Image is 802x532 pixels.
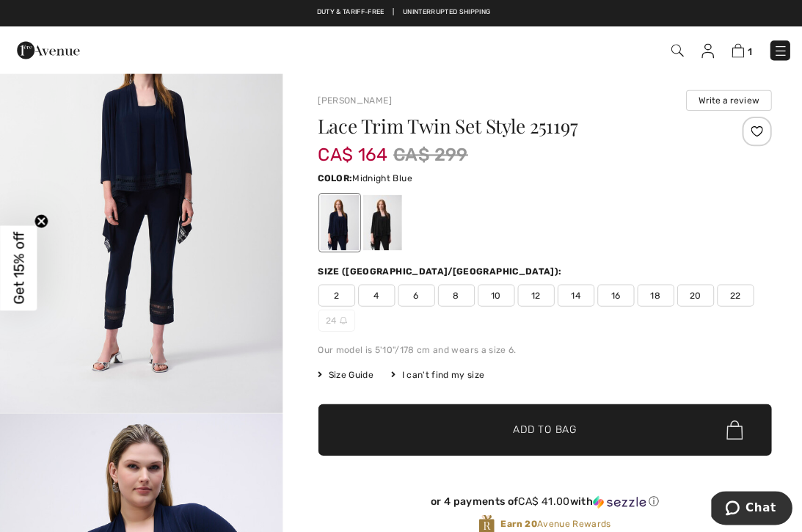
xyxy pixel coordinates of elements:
span: 22 [712,283,749,305]
a: 1ère Avenue [17,42,79,56]
div: or 4 payments ofCA$ 41.00withSezzle Click to learn more about Sezzle [316,492,767,511]
span: Size Guide [316,366,371,379]
span: 1 [743,46,748,57]
span: Avenue Rewards [497,514,607,527]
span: 20 [673,283,710,305]
a: [PERSON_NAME] [316,95,390,105]
strong: Earn 20 [497,515,533,525]
img: Bag.svg [722,418,738,437]
h1: Lace Trim Twin Set Style 251197 [316,116,692,135]
span: CA$ 164 [316,129,385,164]
div: or 4 payments of with [316,492,767,506]
span: Midnight Blue [350,172,409,182]
button: Add to Bag [316,401,767,453]
img: My Info [697,43,710,58]
img: Menu [768,43,783,58]
img: 1ère Avenue [17,35,79,65]
span: 12 [514,283,551,305]
span: 2 [316,283,353,305]
a: Duty & tariff-free | Uninterrupted shipping [315,8,487,15]
span: CA$ 299 [391,141,465,167]
div: Midnight Blue [318,194,356,249]
a: 1 [727,41,748,59]
span: 10 [475,283,511,305]
span: Color: [316,172,351,182]
span: Add to Bag [510,420,573,435]
span: 18 [633,283,670,305]
button: Write a review [682,90,767,110]
span: 24 [316,307,353,329]
div: Our model is 5'10"/178 cm and wears a size 6. [316,341,767,354]
img: Avenue Rewards [475,511,492,531]
iframe: Opens a widget where you can chat to one of our agents [707,488,787,525]
div: I can't find my size [389,366,481,379]
button: Close teaser [34,212,48,227]
span: 4 [356,283,393,305]
span: 8 [435,283,472,305]
img: Search [667,44,679,57]
div: Black [360,194,398,249]
img: Sezzle [589,492,642,506]
img: Shopping Bag [727,43,740,57]
span: CA$ 41.00 [515,492,566,505]
span: 6 [395,283,432,305]
span: Get 15% off [10,230,27,302]
span: 16 [594,283,630,305]
div: Size ([GEOGRAPHIC_DATA]/[GEOGRAPHIC_DATA]): [316,263,561,277]
img: ring-m.svg [338,315,345,322]
span: 14 [554,283,591,305]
